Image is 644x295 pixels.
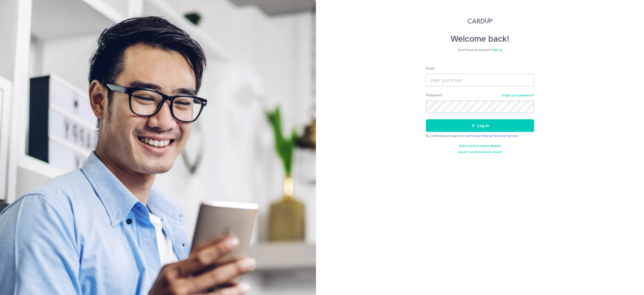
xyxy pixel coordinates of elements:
[468,18,492,24] img: CardUp Logo
[492,48,502,52] a: Sign up
[493,134,518,138] a: Terms Of Service
[470,134,491,138] a: Privacy Policy
[426,66,434,71] label: Email
[459,144,501,148] a: Didn't receive unlock details?
[426,93,442,98] label: Password
[426,134,534,138] div: By continuing you agree to our &
[426,48,534,52] div: Don’t have an account?
[458,150,502,154] a: Haven't confirmed your email?
[426,34,534,44] h4: Welcome back!
[426,74,534,86] input: Enter your Email
[426,119,534,132] button: Log in
[501,93,534,97] a: Forgot your password?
